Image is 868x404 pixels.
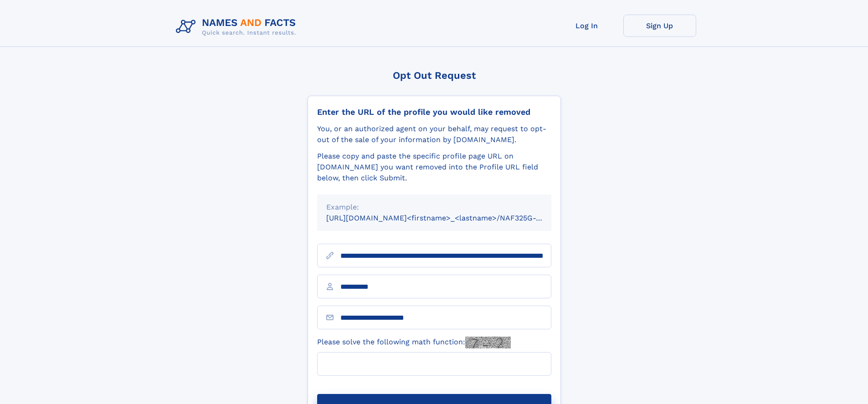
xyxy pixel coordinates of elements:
[172,15,303,39] img: Logo Names and Facts
[550,15,623,37] a: Log In
[623,15,696,37] a: Sign Up
[317,151,551,184] div: Please copy and paste the specific profile page URL on [DOMAIN_NAME] you want removed into the Pr...
[317,107,551,117] div: Enter the URL of the profile you would like removed
[308,70,561,81] div: Opt Out Request
[317,123,551,145] div: You, or an authorized agent on your behalf, may request to opt-out of the sale of your informatio...
[317,337,511,348] label: Please solve the following math function:
[326,202,542,213] div: Example:
[326,214,569,222] small: [URL][DOMAIN_NAME]<firstname>_<lastname>/NAF325G-xxxxxxxx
